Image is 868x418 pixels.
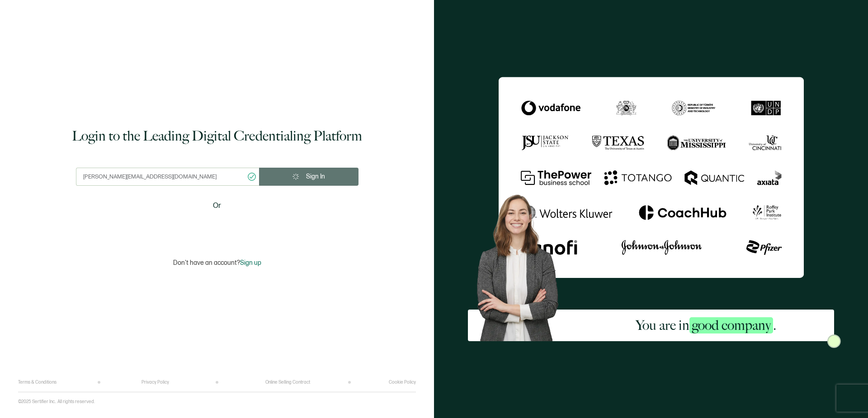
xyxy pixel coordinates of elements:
[142,380,169,385] a: Privacy Policy
[636,316,776,334] h2: You are in .
[76,168,259,186] input: Enter your work email address
[265,380,310,385] a: Online Selling Contract
[499,77,804,278] img: Sertifier Login - You are in <span class="strong-h">good company</span>.
[689,317,773,333] span: good company
[72,127,362,145] h1: Login to the Leading Digital Credentialing Platform
[389,380,416,385] a: Cookie Policy
[468,187,578,341] img: Sertifier Login - You are in <span class="strong-h">good company</span>. Hero
[827,334,841,348] img: Sertifier Login
[240,259,261,267] span: Sign up
[247,172,257,182] ion-icon: checkmark circle outline
[18,380,57,385] a: Terms & Conditions
[160,217,274,237] iframe: Sign in with Google Button
[213,200,221,211] span: Or
[18,399,95,404] p: ©2025 Sertifier Inc.. All rights reserved.
[173,259,261,267] p: Don't have an account?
